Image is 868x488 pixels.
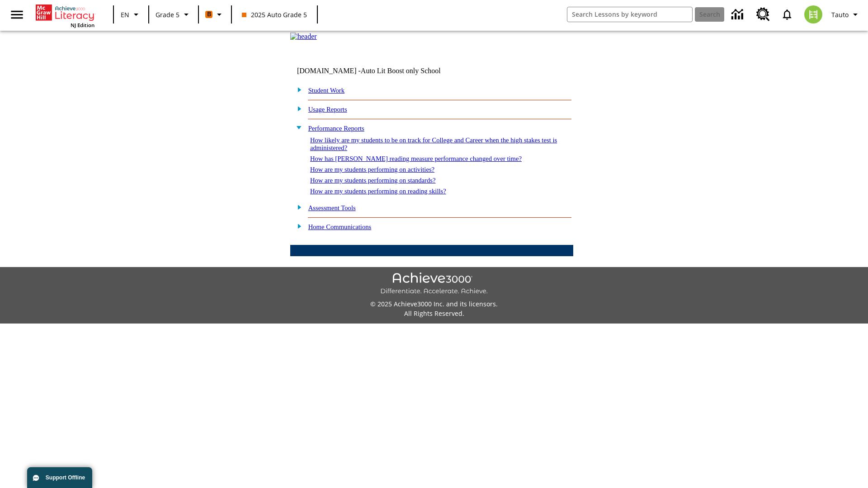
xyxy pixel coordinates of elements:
button: Support Offline [27,467,92,488]
button: Open side menu [4,1,30,28]
button: Boost Class color is orange. Change class color [202,6,228,23]
a: Usage Reports [308,106,347,113]
span: B [207,9,211,20]
span: Grade 5 [156,10,179,19]
button: Grade: Grade 5, Select a grade [152,6,195,23]
img: avatar image [804,5,822,23]
span: Support Offline [46,474,85,481]
td: [DOMAIN_NAME] - [297,67,463,75]
span: 2025 Auto Grade 5 [242,10,307,19]
nobr: Auto Lit Boost only School [361,67,441,75]
a: Performance Reports [308,125,364,132]
button: Profile/Settings [828,6,864,23]
a: Data Center [726,2,751,27]
img: plus.gif [292,203,302,211]
a: Assessment Tools [308,204,356,211]
div: Home [36,3,94,28]
button: Select a new avatar [799,3,828,26]
a: Resource Center, Will open in new tab [751,2,775,27]
a: How are my students performing on activities? [310,166,434,173]
img: plus.gif [292,222,302,230]
a: Student Work [308,87,344,94]
a: How has [PERSON_NAME] reading measure performance changed over time? [310,155,522,162]
img: plus.gif [292,85,302,94]
a: How likely are my students to be on track for College and Career when the high stakes test is adm... [310,136,557,151]
a: How are my students performing on reading skills? [310,188,446,195]
input: search field [567,7,692,22]
a: How are my students performing on standards? [310,177,436,184]
a: Notifications [775,3,799,26]
img: Achieve3000 Differentiate Accelerate Achieve [380,272,488,296]
button: Language: EN, Select a language [117,6,146,23]
img: minus.gif [292,123,302,131]
span: EN [121,10,129,19]
span: NJ Edition [71,22,94,28]
a: Home Communications [308,223,372,230]
span: Tauto [831,10,849,19]
img: plus.gif [292,104,302,113]
img: header [290,33,317,41]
